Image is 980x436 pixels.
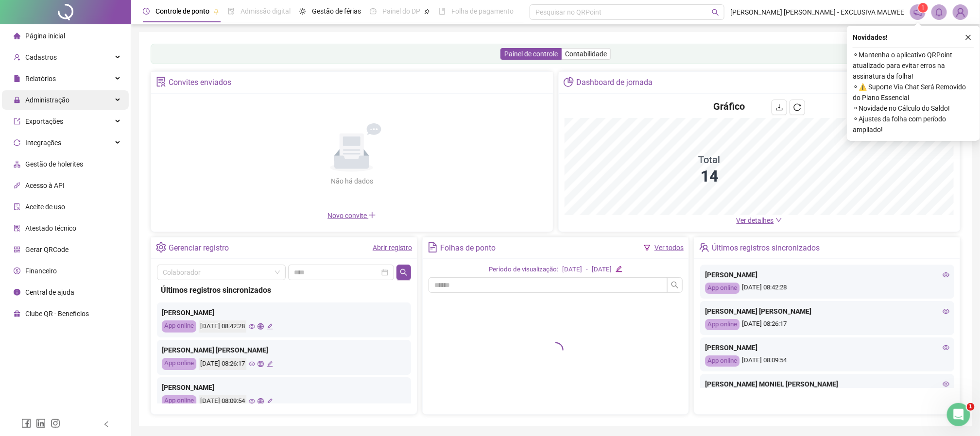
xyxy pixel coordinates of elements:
span: global [258,398,264,404]
div: App online [705,355,739,367]
span: Financeiro [25,267,57,275]
span: facebook [21,419,31,428]
div: [DATE] 08:26:17 [705,319,949,330]
div: Folhas de ponto [440,240,496,256]
h4: Gráfico [713,100,745,113]
span: Acesso à API [25,182,65,189]
div: Dashboard de jornada [576,74,653,91]
span: Integrações [25,139,61,147]
span: solution [156,77,166,87]
div: Últimos registros sincronizados [712,240,820,256]
span: left [103,421,110,428]
span: Aceite de uso [25,203,65,211]
div: App online [162,395,196,407]
iframe: Intercom live chat [947,403,970,426]
span: Central de ajuda [25,288,74,296]
a: Ver todos [654,244,684,252]
span: book [439,8,446,15]
span: plus [368,211,376,219]
span: eye [249,323,255,330]
div: [PERSON_NAME] [705,342,949,353]
span: linkedin [36,419,46,428]
span: pie-chart [564,77,574,87]
div: [PERSON_NAME] [705,269,949,280]
span: Gestão de holerites [25,160,83,168]
sup: 1 [918,3,928,13]
span: Gerar QRCode [25,246,69,253]
span: Clube QR - Beneficios [25,310,89,318]
a: Ver detalhes down [737,217,782,224]
span: eye [249,361,255,367]
span: eye [943,381,949,387]
span: edit [616,266,622,272]
span: ⚬ Ajustes da folha com período ampliado! [853,114,974,135]
span: file [14,75,20,82]
span: Relatórios [25,75,56,83]
span: eye [943,308,949,315]
div: [DATE] 08:42:28 [199,320,246,333]
span: team [699,242,709,252]
span: ⚬ ⚠️ Suporte Via Chat Será Removido do Plano Essencial [853,82,974,103]
div: [PERSON_NAME] [PERSON_NAME] [705,306,949,317]
span: down [775,217,782,223]
div: Gerenciar registro [169,240,229,256]
span: qrcode [14,246,20,253]
span: Página inicial [25,32,65,40]
span: clock-circle [143,8,150,15]
span: eye [943,344,949,351]
div: [DATE] 08:09:54 [199,395,246,407]
div: [DATE] [562,265,582,275]
span: global [258,323,264,330]
span: Gestão de férias [312,7,361,15]
span: gift [14,310,20,317]
span: lock [14,97,20,103]
div: [PERSON_NAME] [162,307,406,318]
span: apartment [14,161,20,168]
div: [DATE] [592,265,612,275]
span: pushpin [424,9,430,15]
span: edit [267,398,273,404]
span: bell [935,8,944,17]
span: edit [267,323,273,330]
span: dollar [14,268,20,274]
span: Controle de ponto [155,7,209,15]
div: Período de visualização: [489,265,558,275]
span: export [14,118,20,125]
span: 1 [922,4,925,11]
span: info-circle [14,289,20,296]
span: audit [14,203,20,210]
span: dashboard [370,8,377,15]
span: Painel do DP [382,7,420,15]
div: Últimos registros sincronizados [161,284,407,296]
span: ⚬ Novidade no Cálculo do Saldo! [853,103,974,114]
span: eye [249,398,255,404]
span: Ver detalhes [737,217,774,224]
div: App online [162,320,196,333]
span: Administração [25,96,69,104]
div: App online [162,358,196,370]
span: search [400,268,408,276]
span: Cadastros [25,53,57,61]
span: edit [267,361,273,367]
span: pushpin [213,9,219,15]
a: Abrir registro [373,244,412,252]
div: Não há dados [307,176,396,186]
span: user-add [14,54,20,61]
span: home [14,33,20,39]
span: search [712,9,719,16]
span: global [258,361,264,367]
span: setting [156,242,166,252]
span: filter [644,244,651,251]
span: Admissão digital [241,7,291,15]
span: Painel de controle [504,50,558,58]
div: [DATE] 08:26:17 [199,358,246,370]
span: Folha de pagamento [451,7,514,15]
span: search [671,281,679,289]
div: [PERSON_NAME] [PERSON_NAME] [162,345,406,355]
span: loading [548,342,564,358]
span: Novidades ! [853,32,888,43]
span: 1 [967,403,975,411]
span: file-text [428,242,438,252]
div: [DATE] 08:42:28 [705,283,949,294]
span: Atestado técnico [25,224,76,232]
